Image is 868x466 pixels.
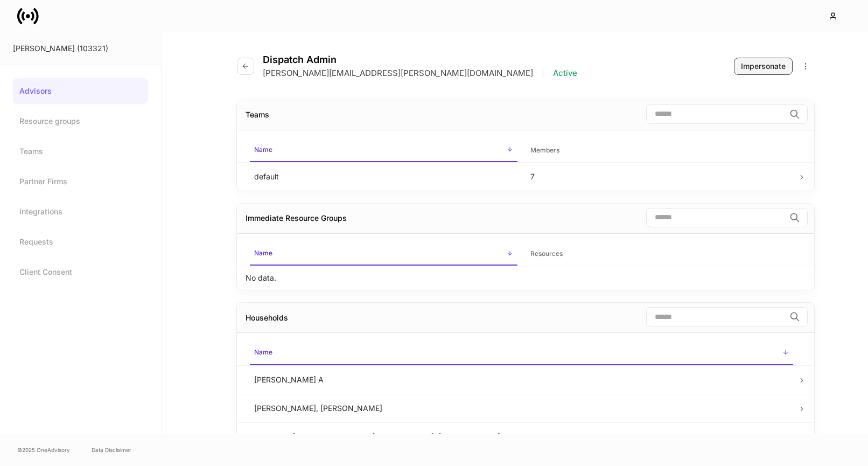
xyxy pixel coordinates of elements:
button: Impersonate [734,58,793,75]
td: [PERSON_NAME], [PERSON_NAME] [246,394,797,422]
span: Members [526,140,794,162]
a: Requests [13,229,148,255]
span: Name [250,139,517,162]
div: Impersonate [741,61,786,72]
div: Immediate Resource Groups [246,213,347,224]
td: [PERSON_NAME] A [246,365,797,394]
td: default [246,162,522,191]
span: Name [250,242,517,266]
h6: Name [254,347,272,357]
div: [PERSON_NAME] (103321) [13,43,148,54]
span: Name [250,342,793,365]
td: Burgundy, [PERSON_NAME] and [PERSON_NAME], [PERSON_NAME] [246,422,797,451]
a: Client Consent [13,259,148,285]
a: Advisors [13,78,148,104]
a: Data Disclaimer [92,446,131,454]
p: [PERSON_NAME][EMAIL_ADDRESS][PERSON_NAME][DOMAIN_NAME] [263,68,533,79]
a: Integrations [13,199,148,225]
h6: Name [254,144,272,155]
div: Households [246,312,288,323]
h6: Resources [530,248,563,259]
p: | [542,68,544,79]
td: 7 [522,162,798,191]
span: Resources [526,243,794,265]
p: Active [553,68,577,79]
span: © 2025 OneAdvisory [17,446,70,454]
h6: Name [254,248,272,258]
a: Resource groups [13,108,148,134]
a: Teams [13,138,148,164]
h6: Members [530,145,559,155]
a: Partner Firms [13,169,148,194]
h4: Dispatch Admin [263,54,577,66]
p: No data. [246,273,276,283]
div: Teams [246,109,269,120]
